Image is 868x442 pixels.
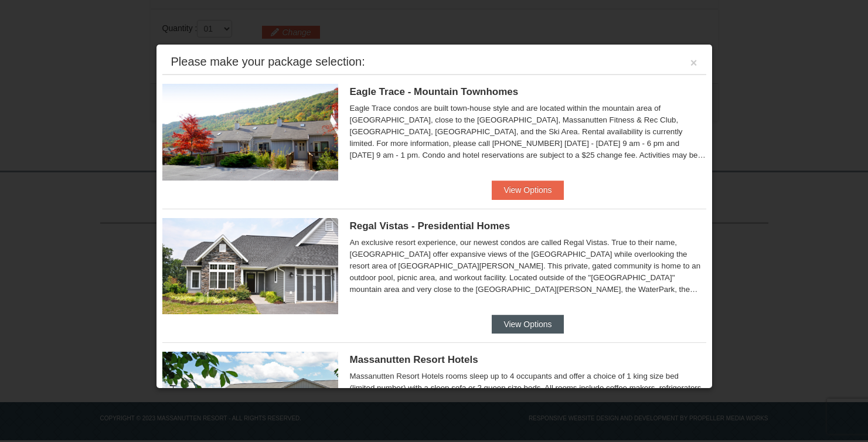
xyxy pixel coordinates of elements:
[350,354,478,365] span: Massanutten Resort Hotels
[350,370,706,429] div: Massanutten Resort Hotels rooms sleep up to 4 occupants and offer a choice of 1 king size bed (li...
[350,86,519,97] span: Eagle Trace - Mountain Townhomes
[492,315,563,334] button: View Options
[350,220,510,232] span: Regal Vistas - Presidential Homes
[350,103,706,161] div: Eagle Trace condos are built town-house style and are located within the mountain area of [GEOGRA...
[690,57,697,69] button: ×
[492,181,563,199] button: View Options
[162,218,338,314] img: 19218991-1-902409a9.jpg
[171,56,365,67] div: Please make your package selection:
[350,237,706,295] div: An exclusive resort experience, our newest condos are called Regal Vistas. True to their name, [G...
[162,84,338,180] img: 19218983-1-9b289e55.jpg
